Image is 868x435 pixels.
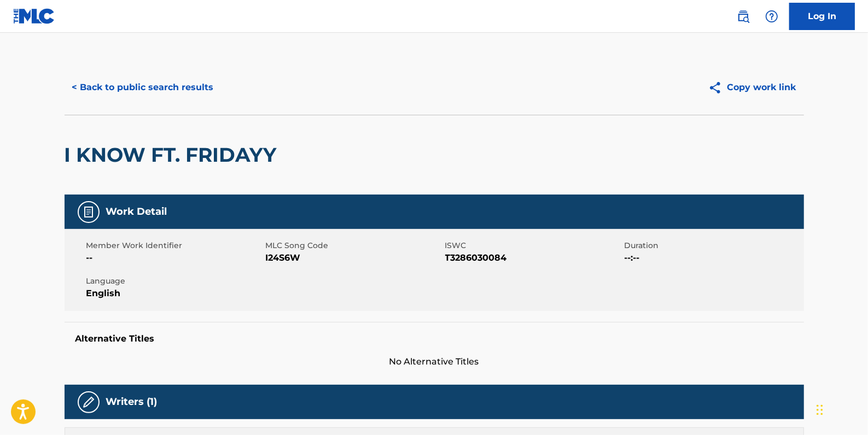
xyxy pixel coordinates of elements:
span: Language [86,275,263,287]
img: Work Detail [82,205,95,219]
h5: Work Detail [106,205,167,218]
span: MLC Song Code [266,240,442,251]
h5: Alternative Titles [75,333,793,344]
button: < Back to public search results [65,74,222,101]
span: --:-- [625,251,801,264]
img: Writers [82,396,95,409]
h5: Writers (1) [106,396,158,408]
span: Member Work Identifier [86,240,263,251]
img: search [737,10,750,23]
span: English [86,287,263,300]
a: Log In [789,3,855,30]
img: Copy work link [708,81,727,95]
img: MLC Logo [13,8,55,24]
div: Drag [817,393,823,426]
span: No Alternative Titles [65,355,804,368]
span: I24S6W [266,251,442,264]
button: Copy work link [701,74,804,101]
span: Duration [625,240,801,251]
h2: I KNOW FT. FRIDAYY [65,143,282,167]
a: Public Search [732,5,754,27]
div: Help [761,5,783,27]
span: -- [86,251,263,264]
span: ISWC [445,240,622,251]
iframe: Chat Widget [813,383,868,435]
span: T3286030084 [445,251,622,264]
img: help [765,10,778,23]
